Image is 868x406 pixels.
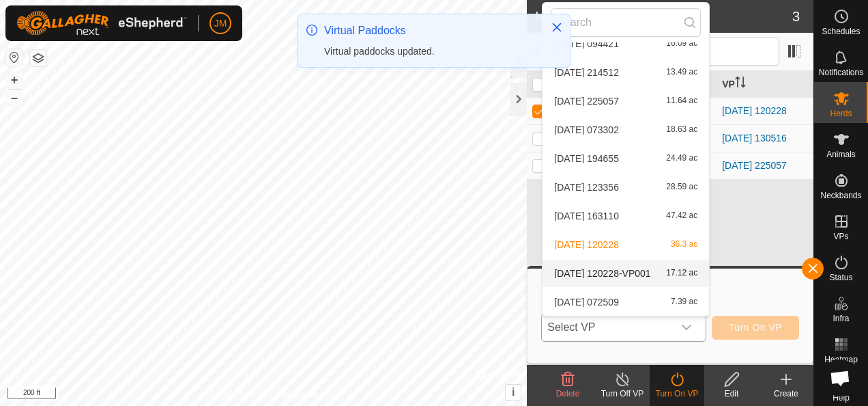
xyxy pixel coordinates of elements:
[735,79,746,90] p-sorticon: Activate to sort
[506,385,521,400] button: i
[666,269,697,278] span: 17.12 ac
[554,269,650,278] span: [DATE] 120228-VP001
[30,50,46,66] button: Map Layers
[209,388,261,401] a: Privacy Policy
[666,211,697,221] span: 47.42 ac
[542,288,709,316] li: 2025-08-01 072509
[826,150,856,159] span: Animals
[729,322,782,333] span: Turn On VP
[833,232,848,241] span: VPs
[822,360,858,396] a: Open chat
[554,154,619,163] span: [DATE] 194655
[671,297,697,307] span: 7.39 ac
[666,125,697,135] span: 18.63 ac
[554,297,619,307] span: [DATE] 072509
[554,240,619,249] span: [DATE] 120228
[542,174,709,201] li: 2025-07-11 123356
[554,182,619,192] span: [DATE] 123356
[792,6,800,27] span: 3
[542,202,709,230] li: 2025-07-15 163110
[671,240,697,249] span: 36.3 ac
[542,59,709,86] li: 2025-06-28 214512
[666,154,697,163] span: 24.49 ac
[666,182,697,192] span: 28.59 ac
[722,105,787,116] a: [DATE] 120228
[554,39,619,49] span: [DATE] 094421
[666,39,697,49] span: 16.09 ac
[542,87,709,115] li: 2025-06-30 225057
[554,96,619,106] span: [DATE] 225057
[820,191,861,200] span: Neckbands
[6,72,23,88] button: +
[324,23,537,39] div: Virtual Paddocks
[666,68,697,77] span: 13.49 ac
[822,27,860,36] span: Schedules
[547,18,566,37] button: Close
[554,211,619,221] span: [DATE] 163110
[6,90,23,106] button: –
[819,68,863,77] span: Notifications
[824,355,858,364] span: Heatmap
[542,145,709,172] li: 2025-07-07 194655
[833,394,850,402] span: Help
[556,389,580,398] span: Delete
[554,68,619,77] span: [DATE] 214512
[542,231,709,258] li: 2025-07-19 120228
[542,314,672,341] span: Select VP
[277,388,317,401] a: Contact Us
[830,109,852,118] span: Herds
[214,16,227,31] span: JM
[722,133,787,144] a: [DATE] 130516
[324,44,537,59] div: Virtual paddocks updated.
[722,160,787,171] a: [DATE] 225057
[666,96,697,106] span: 11.64 ac
[759,388,813,400] div: Create
[542,260,709,287] li: 2025-07-19 120228-VP001
[551,8,701,37] input: Search
[554,125,619,135] span: [DATE] 073302
[16,11,187,36] img: Gallagher Logo
[717,71,813,98] th: VP
[833,314,849,323] span: Infra
[6,49,23,66] button: Reset Map
[542,116,709,144] li: 2025-07-05 073302
[595,388,650,400] div: Turn Off VP
[650,388,704,400] div: Turn On VP
[512,386,515,398] span: i
[712,316,799,340] button: Turn On VP
[542,30,709,57] li: 2025-06-24 094421
[704,388,759,400] div: Edit
[673,314,700,341] div: dropdown trigger
[829,273,852,282] span: Status
[535,8,792,25] h2: Herds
